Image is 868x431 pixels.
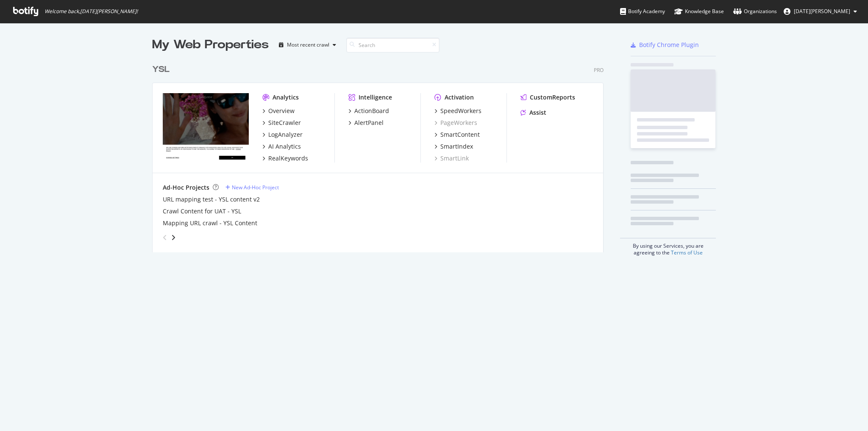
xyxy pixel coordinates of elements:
div: LogAnalyzer [268,130,303,139]
a: RealKeywords [262,154,308,163]
div: My Web Properties [152,36,269,53]
div: Intelligence [359,93,392,102]
a: Mapping URL crawl - YSL Content [163,219,257,227]
div: angle-left [159,231,170,244]
button: Most recent crawl [275,38,339,52]
div: SpeedWorkers [440,107,481,115]
div: Organizations [733,7,777,16]
div: angle-right [170,233,176,242]
a: AlertPanel [348,119,384,127]
span: Lucia Orrù [794,8,850,15]
div: Assist [529,108,546,117]
a: SpeedWorkers [434,107,481,115]
div: CustomReports [530,93,575,102]
div: SiteCrawler [268,119,301,127]
a: Overview [262,107,295,115]
div: AlertPanel [354,119,384,127]
a: YSL [152,64,173,76]
a: SmartIndex [434,142,473,151]
div: grid [152,53,610,252]
div: Activation [445,93,474,102]
input: Search [346,38,440,52]
a: SmartContent [434,130,480,139]
div: AI Analytics [268,142,301,151]
div: Ad-Hoc Projects [163,183,209,192]
img: www.ysl.com [163,93,249,162]
a: SiteCrawler [262,119,301,127]
a: Botify Chrome Plugin [631,41,699,49]
a: ActionBoard [348,107,389,115]
a: Assist [520,108,546,117]
div: New Ad-Hoc Project [232,184,279,191]
div: YSL [152,64,170,76]
span: Welcome back, [DATE][PERSON_NAME] ! [45,8,138,15]
a: AI Analytics [262,142,301,151]
div: Most recent crawl [287,42,329,47]
div: SmartIndex [440,142,473,151]
a: Crawl Content for UAT - YSL [163,207,241,215]
a: New Ad-Hoc Project [225,184,279,191]
div: Botify Academy [620,7,665,16]
a: LogAnalyzer [262,130,303,139]
div: SmartContent [440,130,480,139]
a: URL mapping test - YSL content v2 [163,195,260,204]
div: By using our Services, you are agreeing to the [620,238,716,256]
div: ActionBoard [354,107,389,115]
a: Terms of Use [671,249,703,256]
div: Overview [268,107,295,115]
a: CustomReports [520,93,575,102]
a: SmartLink [434,154,469,163]
div: Pro [594,66,604,74]
div: Knowledge Base [674,7,724,16]
a: PageWorkers [434,119,477,127]
div: Analytics [273,93,299,102]
div: RealKeywords [268,154,308,163]
div: Botify Chrome Plugin [639,41,699,49]
button: [DATE][PERSON_NAME] [777,5,864,18]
